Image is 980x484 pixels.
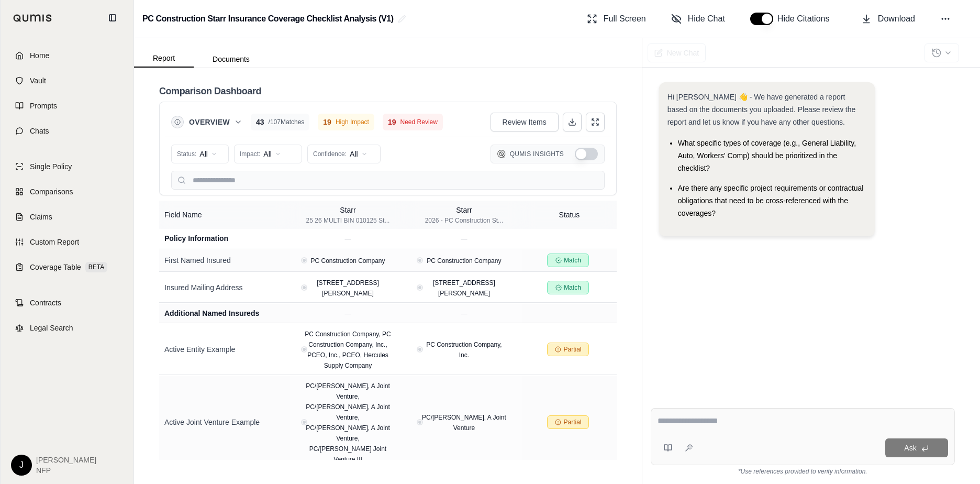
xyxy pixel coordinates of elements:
[7,94,127,117] a: Prompts
[164,344,285,355] div: Active Entity Example
[678,139,856,172] span: What specific types of coverage (e.g., General Liability, Auto, Workers' Comp) should be prioriti...
[104,9,121,26] button: Collapse sidebar
[7,256,127,279] a: Coverage TableBETA
[36,465,96,476] span: NFP
[491,113,559,131] button: Review Items
[85,262,107,272] span: BETA
[30,237,79,247] span: Custom Report
[604,13,646,25] span: Full Screen
[30,126,49,136] span: Chats
[427,257,501,265] span: PC Construction Company
[414,344,426,355] button: View confidence details
[857,8,919,29] button: Download
[306,216,390,225] div: 25 26 MULTI BIN 010125 St...
[7,180,127,203] a: Comparisons
[678,184,864,217] span: Are there any specific project requirements or contractual obligations that need to be cross-refe...
[575,148,598,160] button: Show Qumis Insights
[164,417,285,427] div: Active Joint Venture Example
[433,279,495,297] span: [STREET_ADDRESS][PERSON_NAME]
[298,416,310,428] button: View confidence details
[30,298,61,308] span: Contracts
[497,150,506,158] img: Qumis Logo
[298,255,310,266] button: View confidence details
[426,341,502,359] span: PC Construction Company, Inc.
[651,465,955,476] div: *Use references provided to verify information.
[189,117,230,127] span: Overview
[234,145,302,163] button: Impact:All
[7,230,127,254] a: Custom Report
[142,9,394,28] h2: PC Construction Starr Insurance Coverage Checklist Analysis (V1)
[904,444,916,452] span: Ask
[7,155,127,178] a: Single Policy
[422,414,506,432] span: PC/[PERSON_NAME], A Joint Venture
[564,256,581,265] span: Match
[688,13,725,25] span: Hide Chat
[7,69,127,92] a: Vault
[298,344,310,355] button: View confidence details
[345,310,351,317] span: —
[667,93,856,126] span: Hi [PERSON_NAME] 👋 - We have generated a report based on the documents you uploaded. Please revie...
[400,118,438,126] span: Need Review
[194,51,269,68] button: Documents
[159,201,290,229] th: Field Name
[414,255,426,266] button: View confidence details
[30,212,52,222] span: Claims
[30,186,73,197] span: Comparisons
[7,291,127,314] a: Contracts
[164,233,285,244] div: Policy Information
[885,438,948,457] button: Ask
[414,416,426,428] button: View confidence details
[7,316,127,339] a: Legal Search
[425,216,503,225] div: 2026 - PC Construction St...
[298,282,310,293] button: View confidence details
[345,235,351,243] span: —
[317,279,379,297] span: [STREET_ADDRESS][PERSON_NAME]
[307,145,381,163] button: Confidence:All
[189,117,242,127] button: Overview
[7,119,127,142] a: Chats
[564,283,581,292] span: Match
[171,145,229,163] button: Status:All
[461,235,467,243] span: —
[878,13,915,25] span: Download
[30,50,49,61] span: Home
[563,418,581,426] span: Partial
[36,455,96,465] span: [PERSON_NAME]
[7,44,127,67] a: Home
[305,331,391,369] span: PC Construction Company, PC Construction Company, Inc., PCEO, Inc., PCEO, Hercules Supply Company
[522,201,616,229] th: Status
[510,150,564,158] span: Qumis Insights
[30,101,57,111] span: Prompts
[30,161,72,172] span: Single Policy
[30,262,81,272] span: Coverage Table
[263,149,272,159] span: All
[414,282,426,293] button: View confidence details
[134,50,194,68] button: Report
[563,113,582,131] button: Download Excel
[350,149,358,159] span: All
[240,150,260,158] span: Impact:
[11,455,32,476] div: J
[306,205,390,215] div: Starr
[164,282,285,293] div: Insured Mailing Address
[323,117,331,127] span: 19
[667,8,729,29] button: Hide Chat
[30,323,73,333] span: Legal Search
[777,13,836,25] span: Hide Citations
[310,257,385,265] span: PC Construction Company
[269,118,305,126] span: / 107 Matches
[586,113,605,131] button: Expand Table
[388,117,396,127] span: 19
[256,117,264,127] span: 43
[503,117,547,127] span: Review Items
[164,255,285,266] div: First Named Insured
[461,310,467,317] span: —
[425,205,503,215] div: Starr
[199,149,208,159] span: All
[306,382,390,463] span: PC/[PERSON_NAME], A Joint Venture, PC/[PERSON_NAME], A Joint Venture, PC/[PERSON_NAME], A Joint V...
[13,14,52,22] img: Qumis Logo
[177,150,196,158] span: Status:
[159,84,261,98] h2: Comparison Dashboard
[313,150,347,158] span: Confidence:
[336,118,369,126] span: High Impact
